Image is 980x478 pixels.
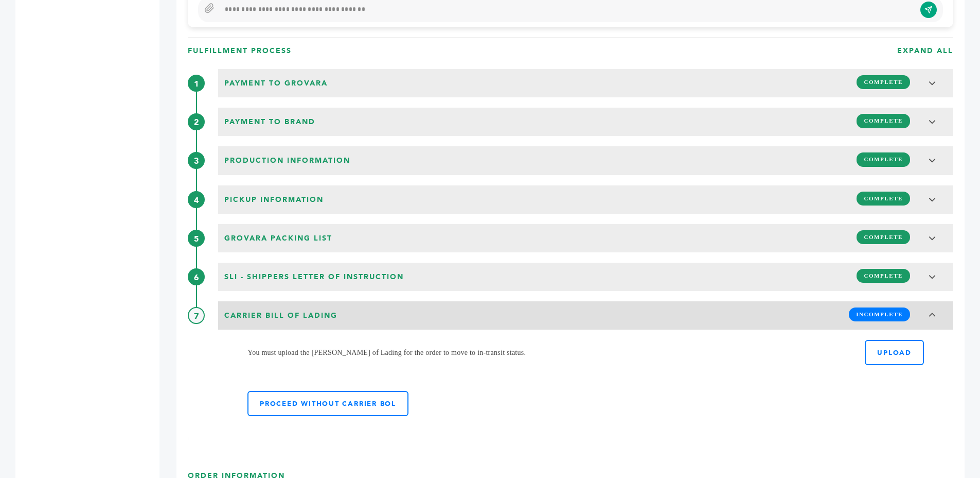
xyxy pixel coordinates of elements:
[247,347,526,358] span: You must upload the [PERSON_NAME] of Lading for the order to move to in-transit status.
[221,230,335,247] span: Grovara Packing List
[221,269,407,285] span: SLI - Shippers Letter of Instruction
[221,75,331,92] span: Payment to Grovara
[857,152,910,166] span: COMPLETE
[221,192,327,208] span: Pickup Information
[857,75,910,89] span: COMPLETE
[857,230,910,244] span: COMPLETE
[897,46,953,56] h3: EXPAND ALL
[188,46,292,56] h3: FULFILLMENT PROCESS
[247,391,408,416] a: Proceed without Carrier BOL
[849,308,910,321] span: INCOMPLETE
[221,114,318,130] span: Payment to brand
[865,340,924,365] label: UPLOAD
[857,269,910,283] span: COMPLETE
[221,308,341,324] span: Carrier Bill of Lading
[857,192,910,206] span: COMPLETE
[857,114,910,128] span: COMPLETE
[221,152,353,169] span: Production Information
